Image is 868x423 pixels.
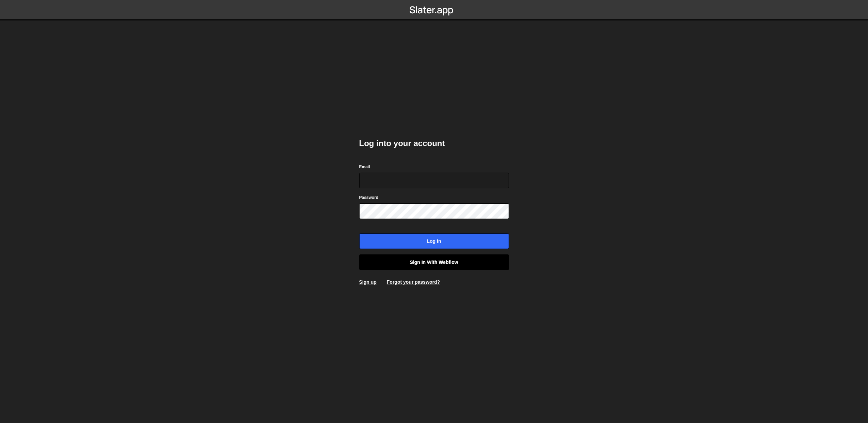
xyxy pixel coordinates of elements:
a: Sign in with Webflow [359,254,509,270]
a: Sign up [359,279,377,285]
a: Forgot your password? [387,279,440,285]
input: Log in [359,233,509,249]
h2: Log into your account [359,138,509,149]
label: Email [359,163,370,170]
label: Password [359,194,379,201]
